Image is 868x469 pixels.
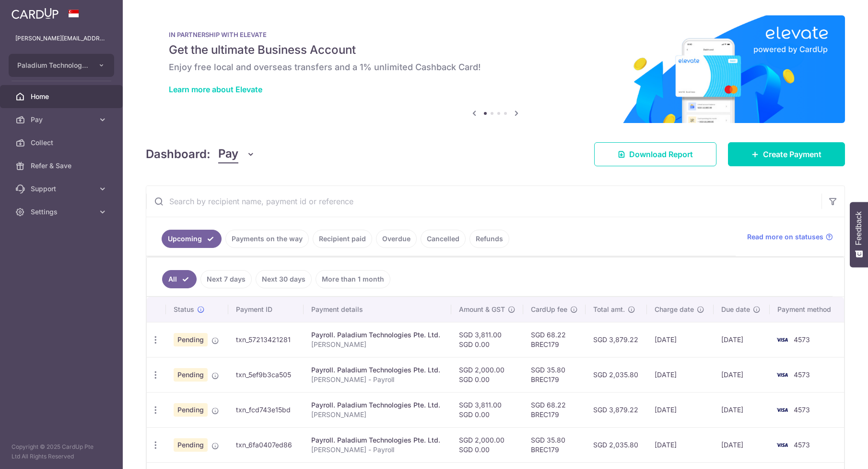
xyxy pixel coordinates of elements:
span: Pending [174,368,208,382]
td: SGD 3,811.00 SGD 0.00 [451,392,523,427]
a: Cancelled [421,230,466,248]
span: Paladium Technologies Pte. Ltd. [17,61,88,70]
td: [DATE] [647,427,714,462]
button: Feedback - Show survey [850,202,868,267]
a: Download Report [594,142,716,166]
td: [DATE] [714,392,769,427]
td: SGD 3,879.22 [586,392,647,427]
span: Charge date [655,305,694,314]
a: Payments on the way [225,230,309,248]
p: [PERSON_NAME][EMAIL_ADDRESS][DOMAIN_NAME] [15,34,107,43]
span: Pay [31,115,94,124]
span: Feedback [855,211,863,245]
td: SGD 3,879.22 [586,322,647,357]
td: txn_6fa0407ed86 [228,427,304,462]
span: Read more on statuses [747,232,823,242]
h4: Dashboard: [146,146,211,163]
p: [PERSON_NAME] - Payroll [311,375,444,384]
span: Pending [174,403,208,417]
td: SGD 2,035.80 [586,357,647,392]
span: Refer & Save [31,161,94,171]
div: Payroll. Paladium Technologies Pte. Ltd. [311,330,444,340]
td: [DATE] [647,357,714,392]
td: [DATE] [714,427,769,462]
img: Bank Card [773,334,792,346]
span: Pay [218,145,238,163]
th: Payment details [304,297,451,322]
a: Upcoming [162,230,222,248]
button: Pay [218,145,255,163]
a: Next 7 days [200,270,252,288]
td: [DATE] [714,357,769,392]
td: txn_57213421281 [228,322,304,357]
td: SGD 68.22 BREC179 [523,392,586,427]
span: Collect [31,138,94,148]
button: Paladium Technologies Pte. Ltd. [9,54,114,77]
td: [DATE] [714,322,769,357]
span: Total amt. [593,305,625,314]
td: SGD 35.80 BREC179 [523,357,586,392]
td: txn_fcd743e15bd [228,392,304,427]
a: Create Payment [728,142,845,166]
span: Support [31,184,94,194]
a: Next 30 days [256,270,312,288]
td: SGD 2,000.00 SGD 0.00 [451,427,523,462]
td: SGD 35.80 BREC179 [523,427,586,462]
span: 4573 [794,335,810,344]
span: 4573 [794,406,810,414]
td: [DATE] [647,322,714,357]
a: Learn more about Elevate [169,85,262,94]
a: Read more on statuses [747,232,833,242]
h5: Get the ultimate Business Account [169,42,822,58]
span: Due date [721,305,750,314]
span: Create Payment [763,148,821,160]
td: SGD 2,000.00 SGD 0.00 [451,357,523,392]
img: Bank Card [773,404,792,416]
span: Amount & GST [459,305,505,314]
div: Payroll. Paladium Technologies Pte. Ltd. [311,400,444,410]
img: Bank Card [773,439,792,451]
span: Settings [31,207,94,217]
a: More than 1 month [316,270,390,288]
span: 4573 [794,441,810,449]
div: Payroll. Paladium Technologies Pte. Ltd. [311,435,444,445]
h6: Enjoy free local and overseas transfers and a 1% unlimited Cashback Card! [169,62,822,73]
span: CardUp fee [531,305,567,314]
a: Overdue [376,230,417,248]
span: 4573 [794,370,810,379]
th: Payment ID [228,297,304,322]
td: SGD 68.22 BREC179 [523,322,586,357]
img: CardUp [12,8,59,19]
td: SGD 2,035.80 [586,427,647,462]
span: Download Report [629,148,693,160]
p: IN PARTNERSHIP WITH ELEVATE [169,31,822,38]
a: Refunds [469,230,509,248]
td: [DATE] [647,392,714,427]
th: Payment method [770,297,844,322]
span: Pending [174,333,208,346]
span: Home [31,92,94,101]
div: Payroll. Paladium Technologies Pte. Ltd. [311,365,444,375]
td: txn_5ef9b3ca505 [228,357,304,392]
img: Bank Card [773,369,792,381]
span: Status [174,305,194,314]
td: SGD 3,811.00 SGD 0.00 [451,322,523,357]
img: Renovation banner [146,15,845,123]
p: [PERSON_NAME] [311,340,444,349]
p: [PERSON_NAME] [311,410,444,420]
a: All [162,270,197,288]
span: Pending [174,438,208,452]
p: [PERSON_NAME] - Payroll [311,445,444,455]
input: Search by recipient name, payment id or reference [146,186,821,217]
a: Recipient paid [313,230,372,248]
